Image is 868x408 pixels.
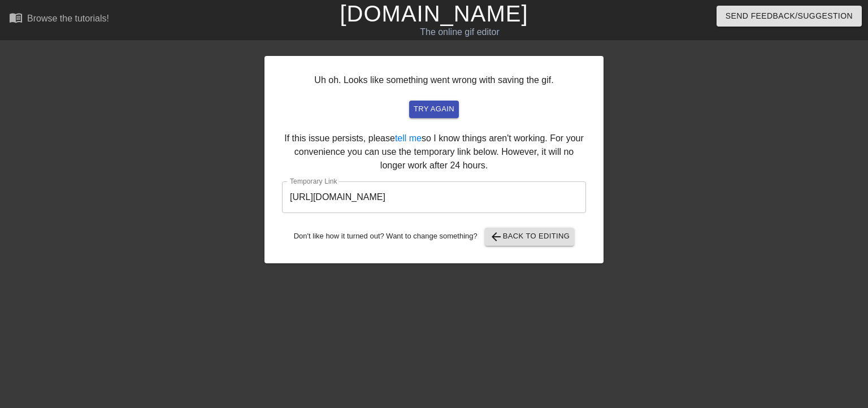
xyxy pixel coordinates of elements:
[9,11,23,24] span: menu_book
[409,101,459,118] button: try again
[717,6,862,27] button: Send Feedback/Suggestion
[282,228,586,246] div: Don't like how it turned out? Want to change something?
[489,230,503,244] span: arrow_back
[726,9,853,23] span: Send Feedback/Suggestion
[489,230,570,244] span: Back to Editing
[414,103,454,116] span: try again
[395,133,422,143] a: tell me
[485,228,575,246] button: Back to Editing
[340,1,528,26] a: [DOMAIN_NAME]
[27,14,109,23] div: Browse the tutorials!
[282,181,586,213] input: bare
[9,11,109,28] a: Browse the tutorials!
[264,56,604,263] div: Uh oh. Looks like something went wrong with saving the gif. If this issue persists, please so I k...
[295,25,624,39] div: The online gif editor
